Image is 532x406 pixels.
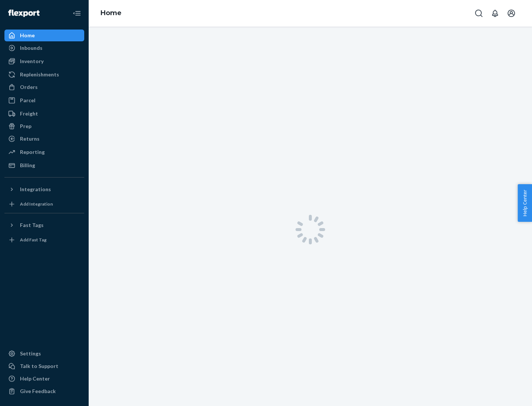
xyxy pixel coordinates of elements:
div: Billing [20,162,35,169]
div: Inbounds [20,44,42,52]
a: Settings [4,348,84,359]
a: Talk to Support [4,360,84,372]
a: Billing [4,159,84,171]
div: Home [20,32,35,39]
button: Open notifications [488,6,502,21]
a: Parcel [4,94,84,106]
button: Fast Tags [4,219,84,231]
a: Reporting [4,146,84,158]
a: Replenishments [4,69,84,80]
div: Freight [20,110,38,117]
div: Integrations [20,186,51,193]
div: Prep [20,123,31,130]
div: Fast Tags [20,221,44,229]
div: Add Integration [20,201,53,207]
a: Help Center [4,373,84,385]
div: Give Feedback [20,388,56,395]
a: Prep [4,120,84,132]
div: Inventory [20,58,44,65]
a: Freight [4,108,84,120]
div: Replenishments [20,71,59,78]
button: Open account menu [504,6,519,21]
img: Flexport logo [8,10,40,17]
div: Help Center [20,375,50,382]
button: Give Feedback [4,385,84,397]
a: Returns [4,133,84,145]
div: Add Fast Tag [20,237,47,243]
a: Orders [4,81,84,93]
button: Open Search Box [471,6,486,21]
div: Talk to Support [20,362,58,370]
a: Home [100,9,122,17]
div: Orders [20,83,38,91]
div: Returns [20,135,40,142]
a: Home [4,30,84,41]
div: Parcel [20,97,35,104]
div: Settings [20,350,41,357]
a: Add Fast Tag [4,234,84,246]
a: Add Integration [4,198,84,210]
button: Help Center [518,184,532,222]
div: Reporting [20,148,45,156]
a: Inventory [4,55,84,67]
button: Close Navigation [69,6,84,21]
a: Inbounds [4,42,84,54]
button: Integrations [4,183,84,195]
ol: breadcrumbs [95,3,127,24]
